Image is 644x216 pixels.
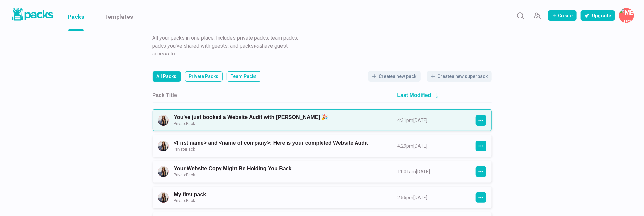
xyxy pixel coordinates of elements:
a: Packs logo [10,7,54,24]
h2: Last Modified [397,92,431,98]
button: Createa new superpack [427,71,492,82]
button: Upgrade [581,10,615,21]
img: Packs logo [10,7,54,22]
p: Team Packs [231,73,257,80]
button: Manage Team Invites [531,9,544,22]
button: Create Pack [548,10,577,21]
p: All Packs [157,73,177,80]
p: All your packs in one place. Includes private packs, team packs, packs you've shared with guests,... [153,34,301,58]
button: Melissa Hunsberger [619,8,634,23]
button: Search [514,9,527,22]
p: Private Packs [189,73,219,80]
h2: Pack Title [153,92,177,98]
button: Createa new pack [368,71,421,82]
i: you [254,43,262,49]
